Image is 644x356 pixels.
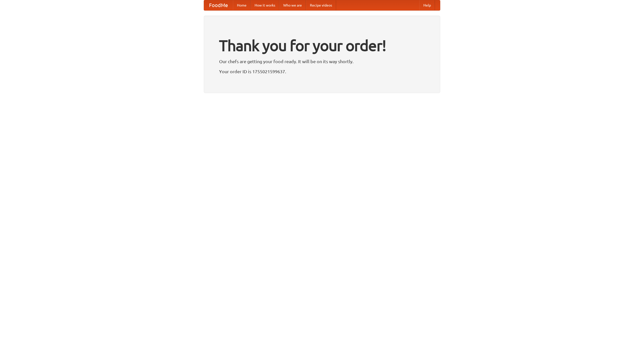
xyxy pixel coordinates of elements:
p: Our chefs are getting your food ready. It will be on its way shortly. [219,58,425,65]
p: Your order ID is 1755021599637. [219,68,425,75]
a: How it works [251,0,279,10]
a: FoodMe [204,0,233,10]
a: Home [233,0,251,10]
a: Help [419,0,435,10]
a: Recipe videos [306,0,336,10]
h1: Thank you for your order! [219,33,425,58]
a: Who we are [279,0,306,10]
